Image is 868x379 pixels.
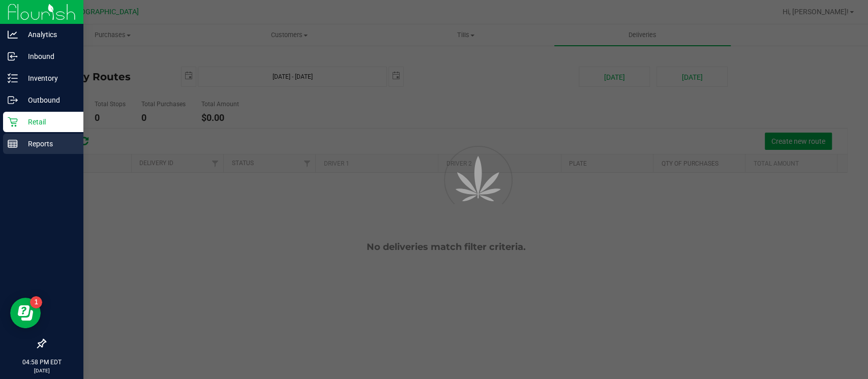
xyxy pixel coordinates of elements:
p: Inbound [18,50,79,62]
inline-svg: Analytics [8,29,18,40]
p: Reports [18,138,79,150]
p: Inventory [18,72,79,84]
inline-svg: Inventory [8,73,18,83]
inline-svg: Outbound [8,95,18,105]
p: 04:58 PM EDT [5,358,79,367]
p: Outbound [18,94,79,106]
p: Analytics [18,28,79,41]
p: Retail [18,116,79,128]
inline-svg: Retail [8,117,18,127]
iframe: Resource center unread badge [30,296,42,308]
inline-svg: Reports [8,139,18,149]
p: [DATE] [5,367,79,374]
inline-svg: Inbound [8,51,18,61]
iframe: Resource center [10,298,41,328]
